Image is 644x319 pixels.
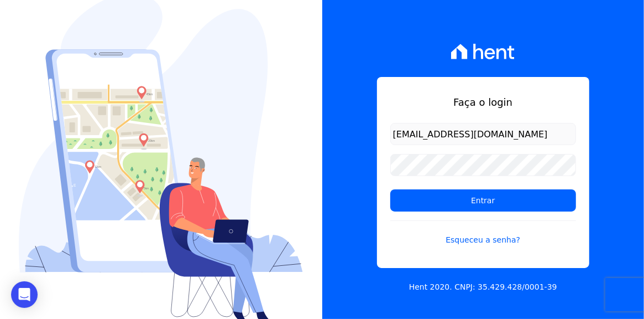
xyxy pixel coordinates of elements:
[390,123,576,145] input: Email
[390,189,576,212] input: Entrar
[409,281,557,293] p: Hent 2020. CNPJ: 35.429.428/0001-39
[11,281,38,308] div: Open Intercom Messenger
[390,95,576,110] h1: Faça o login
[390,220,576,246] a: Esqueceu a senha?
